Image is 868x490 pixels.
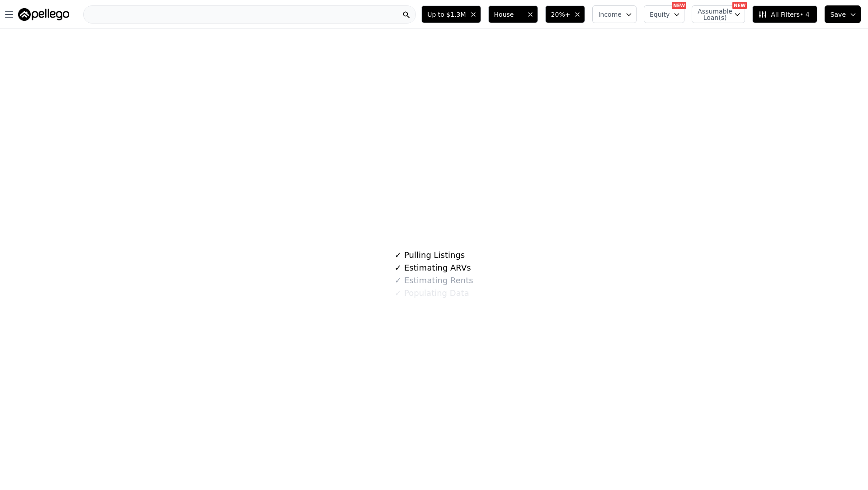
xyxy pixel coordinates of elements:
span: Assumable Loan(s) [698,8,726,21]
button: Assumable Loan(s) [692,5,745,23]
span: Equity [650,10,670,19]
div: Pulling Listings [395,249,465,262]
div: Estimating Rents [395,274,473,287]
span: All Filters • 4 [758,10,809,19]
div: Estimating ARVs [395,262,471,274]
button: Save [825,5,861,23]
span: ✓ [395,276,401,285]
div: NEW [732,2,747,9]
button: Up to $1.3M [421,5,481,23]
button: All Filters• 4 [752,5,817,23]
div: NEW [672,2,686,9]
span: ✓ [395,263,401,272]
span: 20%+ [551,10,571,19]
span: ✓ [395,289,401,298]
span: Up to $1.3M [427,10,466,19]
button: Income [592,5,637,23]
span: Income [598,10,622,19]
button: House [488,5,538,23]
button: 20%+ [545,5,585,23]
span: Save [830,10,846,19]
div: Populating Data [395,287,469,300]
span: House [494,10,523,19]
img: Pellego [18,8,69,21]
button: Equity [644,5,684,23]
span: ✓ [395,251,401,260]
